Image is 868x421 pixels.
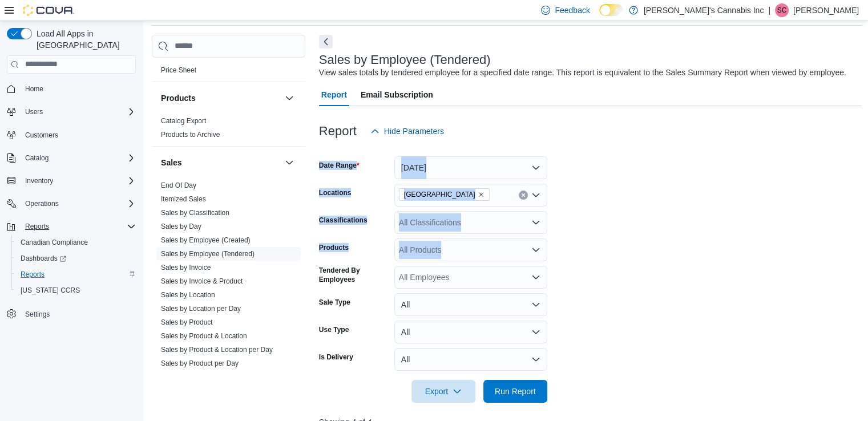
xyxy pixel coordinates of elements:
[768,3,770,17] p: |
[161,131,220,139] a: Products to Archive
[161,264,211,272] a: Sales by Invoice
[152,179,305,375] div: Sales
[16,236,92,249] a: Canadian Compliance
[11,234,140,250] button: Canadian Compliance
[793,3,859,17] p: [PERSON_NAME]
[21,105,136,119] span: Users
[321,83,347,106] span: Report
[319,124,357,138] h3: Report
[32,28,136,51] span: Load All Apps in [GEOGRAPHIC_DATA]
[777,3,787,17] span: SC
[161,208,229,217] span: Sales by Classification
[366,120,449,143] button: Hide Parameters
[21,197,63,211] button: Operations
[161,157,182,168] h3: Sales
[161,181,196,190] span: End Of Day
[161,236,251,245] span: Sales by Employee (Created)
[161,263,211,272] span: Sales by Invoice
[161,359,239,367] a: Sales by Product per Day
[319,53,491,67] h3: Sales by Employee (Tendered)
[161,290,215,299] span: Sales by Location
[16,268,136,281] span: Reports
[161,318,213,326] a: Sales by Product
[319,216,368,225] label: Classifications
[282,91,296,105] button: Products
[2,173,140,189] button: Inventory
[478,191,485,198] button: Remove Kingston from selection in this group
[531,191,540,200] button: Open list of options
[319,353,353,362] label: Is Delivery
[25,84,43,94] span: Home
[394,156,547,179] button: [DATE]
[161,195,206,203] a: Itemized Sales
[2,150,140,166] button: Catalog
[21,151,136,165] span: Catalog
[21,220,54,233] button: Reports
[644,3,764,17] p: [PERSON_NAME]'s Cannabis Inc
[319,67,846,79] div: View sales totals by tendered employee for a specified date range. This report is equivalent to t...
[21,220,136,233] span: Reports
[161,116,206,126] span: Catalog Export
[531,218,540,227] button: Open list of options
[319,243,349,252] label: Products
[531,245,540,254] button: Open list of options
[21,238,88,247] span: Canadian Compliance
[161,345,273,354] span: Sales by Product & Location per Day
[495,386,536,397] span: Run Report
[2,127,140,143] button: Customers
[21,197,136,211] span: Operations
[319,325,349,334] label: Use Type
[161,117,206,125] a: Catalog Export
[23,5,74,16] img: Cova
[2,218,140,234] button: Reports
[16,252,71,265] a: Dashboards
[775,3,789,17] div: Steph Cooper
[25,153,49,163] span: Catalog
[21,270,45,279] span: Reports
[161,331,247,341] span: Sales by Product & Location
[394,321,547,343] button: All
[16,284,84,297] a: [US_STATE] CCRS
[161,249,255,258] span: Sales by Employee (Tendered)
[152,63,305,82] div: Pricing
[384,126,444,137] span: Hide Parameters
[25,310,50,319] span: Settings
[161,222,201,230] a: Sales by Day
[11,282,140,298] button: [US_STATE] CCRS
[599,4,623,16] input: Dark Mode
[161,346,273,354] a: Sales by Product & Location per Day
[2,196,140,212] button: Operations
[399,188,490,201] span: Kingston
[404,189,475,200] span: [GEOGRAPHIC_DATA]
[161,291,215,299] a: Sales by Location
[21,306,136,321] span: Settings
[21,254,66,263] span: Dashboards
[394,348,547,371] button: All
[161,305,241,313] a: Sales by Location per Day
[21,128,63,142] a: Customers
[161,92,280,104] button: Products
[161,209,229,217] a: Sales by Classification
[21,307,54,321] a: Settings
[394,293,547,316] button: All
[21,128,136,142] span: Customers
[361,83,433,106] span: Email Subscription
[21,286,80,295] span: [US_STATE] CCRS
[319,298,350,307] label: Sale Type
[21,82,48,96] a: Home
[282,156,296,169] button: Sales
[16,252,136,265] span: Dashboards
[483,380,547,403] button: Run Report
[25,199,59,208] span: Operations
[21,151,53,165] button: Catalog
[555,5,590,16] span: Feedback
[161,359,239,368] span: Sales by Product per Day
[599,16,600,17] span: Dark Mode
[161,130,220,139] span: Products to Archive
[161,318,213,327] span: Sales by Product
[2,80,140,97] button: Home
[21,82,136,96] span: Home
[161,195,206,204] span: Itemized Sales
[25,107,43,116] span: Users
[161,222,201,231] span: Sales by Day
